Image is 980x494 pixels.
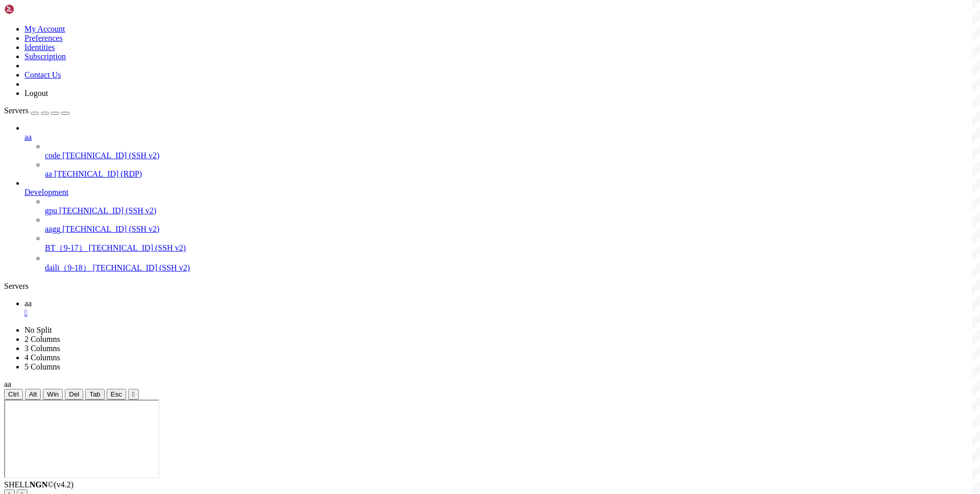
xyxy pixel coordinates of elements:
[45,142,976,160] li: code [TECHNICAL_ID] (SSH v2)
[45,243,976,254] a: BT（9-17） [TECHNICAL_ID] (SSH v2)
[24,133,32,141] span: aa
[45,151,976,160] a: code [TECHNICAL_ID] (SSH v2)
[45,151,60,160] span: code
[4,282,976,291] div: Servers
[24,353,60,362] a: 4 Columns
[45,234,976,254] li: BT（9-17） [TECHNICAL_ID] (SSH v2)
[107,389,126,400] button: Esc
[4,4,63,14] img: Shellngn
[24,24,65,33] a: My Account
[25,389,41,400] button: Alt
[24,299,976,317] a: aa
[45,160,976,179] li: aa [TECHNICAL_ID] (RDP)
[30,480,48,489] b: NGN
[45,225,60,233] span: aagg
[45,254,976,274] li: daili（9-18） [TECHNICAL_ID] (SSH v2)
[65,389,83,400] button: Del
[89,390,101,398] span: Tab
[4,380,11,388] span: aa
[45,263,91,272] span: daili（9-18）
[45,243,87,252] span: BT（9-17）
[45,206,57,215] span: gpu
[24,133,976,142] a: aa
[47,390,59,398] span: Win
[93,263,190,272] span: [TECHNICAL_ID] (SSH v2)
[45,169,52,178] span: aa
[24,179,976,274] li: Development
[59,206,156,215] span: [TECHNICAL_ID] (SSH v2)
[24,123,976,179] li: aa
[24,299,32,308] span: aa
[24,43,55,52] a: Identities
[85,389,105,400] button: Tab
[62,151,159,160] span: [TECHNICAL_ID] (SSH v2)
[45,225,976,234] a: aagg [TECHNICAL_ID] (SSH v2)
[43,389,63,400] button: Win
[24,34,63,42] a: Preferences
[24,188,68,196] span: Development
[29,390,37,398] span: Alt
[4,106,29,115] span: Servers
[128,389,139,400] button: 
[89,243,186,252] span: [TECHNICAL_ID] (SSH v2)
[8,390,19,398] span: Ctrl
[111,390,122,398] span: Esc
[24,52,66,61] a: Subscription
[4,389,23,400] button: Ctrl
[4,480,73,489] span: SHELL ©
[45,215,976,234] li: aagg [TECHNICAL_ID] (SSH v2)
[24,308,976,317] a: 
[69,390,79,398] span: Del
[45,263,976,274] a: daili（9-18） [TECHNICAL_ID] (SSH v2)
[24,335,60,343] a: 2 Columns
[24,344,60,353] a: 3 Columns
[54,169,142,178] span: [TECHNICAL_ID] (RDP)
[24,70,61,79] a: Contact Us
[132,390,135,398] div: 
[24,362,60,371] a: 5 Columns
[24,326,52,334] a: No Split
[24,89,48,97] a: Logout
[62,225,159,233] span: [TECHNICAL_ID] (SSH v2)
[54,480,74,489] span: 4.2.0
[45,206,976,215] a: gpu [TECHNICAL_ID] (SSH v2)
[4,106,69,115] a: Servers
[24,188,976,197] a: Development
[45,197,976,215] li: gpu [TECHNICAL_ID] (SSH v2)
[45,169,976,179] a: aa [TECHNICAL_ID] (RDP)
